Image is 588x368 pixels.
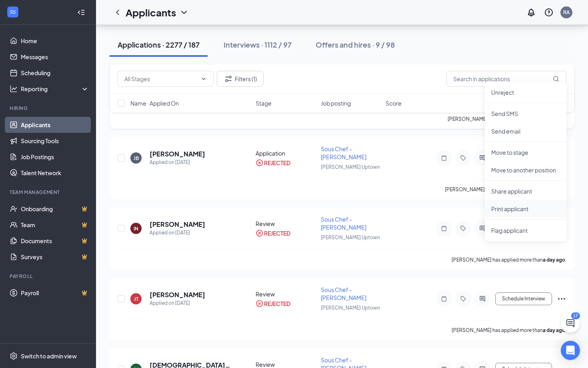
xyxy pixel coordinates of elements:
[264,229,290,237] div: REJECTED
[256,149,316,157] div: Application
[439,155,449,161] svg: Note
[553,76,559,82] svg: MagnifyingGlass
[9,8,17,16] svg: WorkstreamLogo
[256,300,264,308] svg: CrossCircle
[21,352,77,360] div: Switch to admin view
[256,159,264,167] svg: CrossCircle
[10,352,18,360] svg: Settings
[321,99,351,107] span: Job posting
[321,305,380,311] span: [PERSON_NAME] Uptown
[21,117,89,133] a: Applicants
[150,158,205,166] div: Applied on [DATE]
[179,8,189,17] svg: ChevronDown
[150,299,205,307] div: Applied on [DATE]
[21,85,90,93] div: Reporting
[256,99,272,107] span: Stage
[10,189,88,196] div: Team Management
[478,296,487,302] svg: ActiveChat
[256,229,264,237] svg: CrossCircle
[557,294,566,304] svg: Ellipses
[445,186,566,193] p: [PERSON_NAME] has applied more than .
[478,155,487,161] svg: ActiveChat
[561,341,580,360] div: Open Intercom Messenger
[21,133,89,149] a: Sourcing Tools
[458,296,468,302] svg: Tag
[224,40,292,50] div: Interviews · 1112 / 97
[21,165,89,181] a: Talent Network
[321,216,366,231] span: Sous Chef - [PERSON_NAME]
[10,85,18,93] svg: Analysis
[134,155,139,162] div: JB
[224,74,233,84] svg: Filter
[21,149,89,165] a: Job Postings
[118,40,200,50] div: Applications · 2277 / 187
[21,217,89,233] a: TeamCrown
[21,33,89,49] a: Home
[439,225,449,232] svg: Note
[10,273,88,280] div: Payroll
[386,99,402,107] span: Score
[21,233,89,249] a: DocumentsCrown
[21,49,89,65] a: Messages
[134,225,138,232] div: IN
[150,229,205,237] div: Applied on [DATE]
[256,290,316,298] div: Review
[563,9,570,16] div: RA
[150,290,205,299] h5: [PERSON_NAME]
[150,150,205,158] h5: [PERSON_NAME]
[264,300,290,308] div: REJECTED
[321,145,366,160] span: Sous Chef - [PERSON_NAME]
[571,312,580,319] div: 17
[543,257,565,263] b: a day ago
[566,318,575,328] svg: ChatActive
[544,8,554,17] svg: QuestionInfo
[200,76,207,82] svg: ChevronDown
[316,40,395,50] div: Offers and hires · 9 / 98
[495,292,552,305] button: Schedule Interview
[561,314,580,333] button: ChatActive
[134,296,138,302] div: JT
[458,225,468,232] svg: Tag
[21,65,89,81] a: Scheduling
[126,6,176,19] h1: Applicants
[256,220,316,228] div: Review
[124,74,197,83] input: All Stages
[458,155,468,161] svg: Tag
[321,164,380,170] span: [PERSON_NAME] Uptown
[491,88,560,96] p: Unreject
[130,99,179,107] span: Name · Applied On
[264,159,290,167] div: REJECTED
[77,8,85,16] svg: Collapse
[10,105,88,112] div: Hiring
[21,201,89,217] a: OnboardingCrown
[21,285,89,301] a: PayrollCrown
[452,327,566,334] p: [PERSON_NAME] has applied more than .
[439,296,449,302] svg: Note
[150,220,205,229] h5: [PERSON_NAME]
[478,225,487,232] svg: ActiveChat
[543,327,565,333] b: a day ago
[446,71,566,87] input: Search in applications
[21,249,89,265] a: SurveysCrown
[217,71,264,87] button: Filter Filters (1)
[113,8,122,17] svg: ChevronLeft
[452,256,566,263] p: [PERSON_NAME] has applied more than .
[321,234,380,240] span: [PERSON_NAME] Uptown
[321,286,366,301] span: Sous Chef - [PERSON_NAME]
[526,8,536,17] svg: Notifications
